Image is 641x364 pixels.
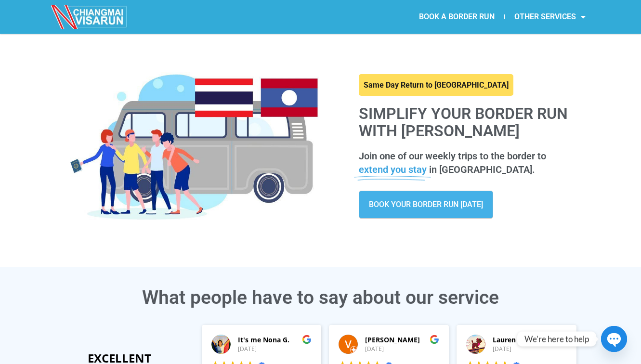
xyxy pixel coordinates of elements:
[321,6,595,28] nav: Menu
[238,335,312,345] div: It's me Nona G.
[557,335,567,344] img: Google
[359,105,581,139] h1: Simplify your border run with [PERSON_NAME]
[365,345,439,353] div: [DATE]
[430,335,439,344] img: Google
[51,288,590,307] h3: What people have to say about our service
[238,345,312,353] div: [DATE]
[211,335,231,354] img: It's me Nona G. profile picture
[493,345,567,353] div: [DATE]
[359,191,493,219] a: BOOK YOUR BORDER RUN [DATE]
[466,335,485,354] img: Lauren profile picture
[493,335,567,345] div: Lauren
[429,164,535,175] span: in [GEOGRAPHIC_DATA].
[365,335,439,345] div: [PERSON_NAME]
[339,335,358,354] img: Victor A profile picture
[409,6,504,28] a: BOOK A BORDER RUN
[369,201,483,208] span: BOOK YOUR BORDER RUN [DATE]
[505,6,595,28] a: OTHER SERVICES
[359,150,546,162] span: Join one of our weekly trips to the border to
[302,335,312,344] img: Google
